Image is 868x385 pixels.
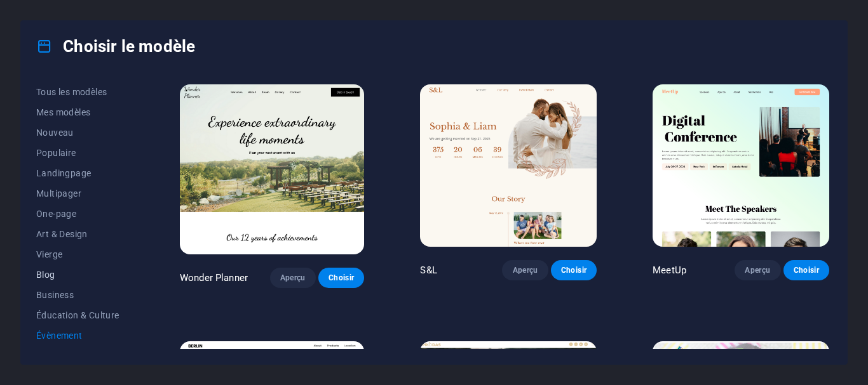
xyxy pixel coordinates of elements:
span: Blog [36,270,124,280]
span: Art & Design [36,229,124,239]
img: Wonder Planner [180,84,364,254]
span: Choisir [329,273,354,283]
p: S&L [420,264,437,277]
span: Mes modèles [36,107,124,117]
p: MeetUp [653,264,686,277]
button: Aperçu [735,260,780,280]
span: Nouveau [36,127,124,138]
button: Tous les modèles [36,82,124,102]
span: Éducation & Culture [36,310,124,320]
span: Landingpage [36,168,124,178]
span: Aperçu [280,273,306,283]
p: Wonder Planner [180,271,248,284]
img: MeetUp [653,84,829,247]
span: Aperçu [512,265,538,275]
button: Choisir [783,260,829,280]
button: Choisir [318,268,364,288]
span: Choisir [561,265,587,275]
span: Multipager [36,188,124,199]
button: Art & Design [36,224,124,244]
button: Choisir [551,260,597,280]
button: Multipager [36,183,124,204]
button: Populaire [36,143,124,163]
button: Landingpage [36,163,124,183]
button: Nouveau [36,122,124,143]
span: Choisir [794,265,819,275]
span: One-page [36,209,124,219]
button: Évènement [36,325,124,346]
button: Blog [36,264,124,285]
span: Vierge [36,249,124,259]
img: S&L [420,84,597,247]
button: Éducation & Culture [36,305,124,325]
span: Aperçu [745,265,770,275]
span: Populaire [36,148,124,158]
button: Vierge [36,244,124,264]
button: One-page [36,204,124,224]
button: Aperçu [270,268,316,288]
button: Aperçu [502,260,548,280]
span: Business [36,290,124,300]
button: Mes modèles [36,102,124,122]
span: Tous les modèles [36,87,124,97]
h4: Choisir le modèle [36,36,195,56]
button: Gastronomie [36,346,124,366]
button: Business [36,285,124,305]
span: Évènement [36,330,124,341]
